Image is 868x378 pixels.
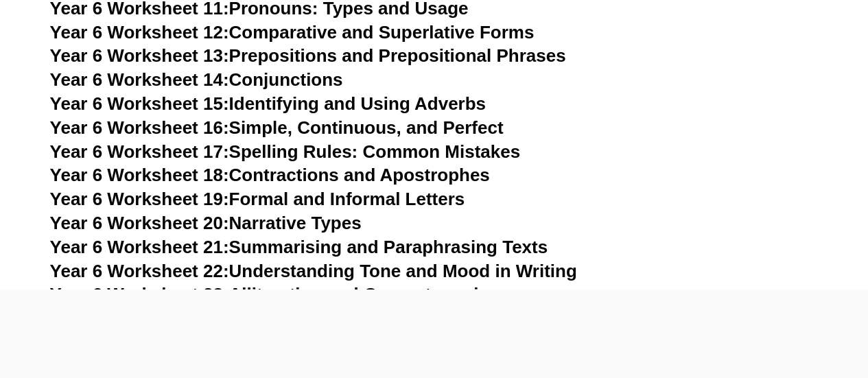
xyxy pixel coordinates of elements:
a: Year 6 Worksheet 23:Alliteration and Onomatopoeia [50,284,489,305]
span: Year 6 Worksheet 12: [50,22,229,43]
span: Year 6 Worksheet 17: [50,141,229,162]
span: Year 6 Worksheet 22: [50,261,229,281]
span: Year 6 Worksheet 20: [50,213,229,233]
a: Year 6 Worksheet 16:Simple, Continuous, and Perfect [50,117,504,138]
span: Year 6 Worksheet 13: [50,45,229,66]
a: Year 6 Worksheet 12:Comparative and Superlative Forms [50,22,535,43]
a: Year 6 Worksheet 22:Understanding Tone and Mood in Writing [50,261,577,281]
a: Year 6 Worksheet 17:Spelling Rules: Common Mistakes [50,141,520,162]
span: Year 6 Worksheet 23: [50,284,229,305]
a: Year 6 Worksheet 13:Prepositions and Prepositional Phrases [50,45,566,66]
iframe: Chat Widget [640,223,868,378]
a: Year 6 Worksheet 15:Identifying and Using Adverbs [50,93,486,114]
span: Year 6 Worksheet 19: [50,189,229,209]
a: Year 6 Worksheet 19:Formal and Informal Letters [50,189,465,209]
span: Year 6 Worksheet 18: [50,165,229,185]
a: Year 6 Worksheet 20:Narrative Types [50,213,362,233]
a: Year 6 Worksheet 14:Conjunctions [50,69,343,90]
iframe: Advertisement [89,290,779,375]
a: Year 6 Worksheet 18:Contractions and Apostrophes [50,165,490,185]
span: Year 6 Worksheet 15: [50,93,229,114]
a: Year 6 Worksheet 21:Summarising and Paraphrasing Texts [50,237,548,257]
span: Year 6 Worksheet 16: [50,117,229,138]
span: Year 6 Worksheet 21: [50,237,229,257]
span: Year 6 Worksheet 14: [50,69,229,90]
